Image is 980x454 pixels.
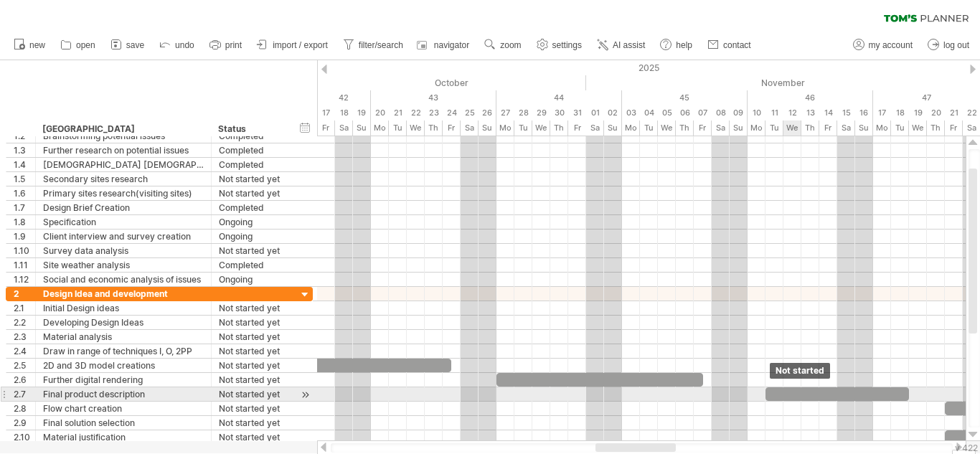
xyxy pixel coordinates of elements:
[43,201,204,214] div: Design Brief Creation
[658,105,676,120] div: Wednesday, 5 November 2025
[219,301,283,315] div: Not started yet
[479,120,496,136] div: Sunday, 26 October 2025
[14,158,35,171] div: 1.4
[43,373,204,387] div: Further digital rendering
[43,172,204,186] div: Secondary sites research
[43,258,204,272] div: Site weather analysis
[765,120,783,136] div: Tuesday, 11 November 2025
[219,402,283,415] div: Not started yet
[945,120,963,136] div: Friday, 21 November 2025
[568,105,586,120] div: Friday, 31 October 2025
[770,363,830,379] div: Not started
[622,105,640,120] div: Monday, 3 November 2025
[622,90,748,105] div: 45
[640,120,658,136] div: Tuesday, 4 November 2025
[955,443,978,453] div: v 422
[593,36,649,55] a: AI assist
[479,105,496,120] div: Sunday, 26 October 2025
[568,120,586,136] div: Friday, 31 October 2025
[532,105,550,120] div: Wednesday, 29 October 2025
[14,344,35,358] div: 2.4
[219,373,283,387] div: Not started yet
[225,40,242,50] span: print
[14,244,35,257] div: 1.10
[676,40,692,50] span: help
[730,105,748,120] div: Sunday, 9 November 2025
[586,105,604,120] div: Saturday, 1 November 2025
[924,36,974,55] a: log out
[748,90,873,105] div: 46
[219,230,283,243] div: Ongoing
[873,120,891,136] div: Monday, 17 November 2025
[359,40,403,50] span: filter/search
[550,120,568,136] div: Thursday, 30 October 2025
[156,36,199,55] a: undo
[43,158,204,171] div: [DEMOGRAPHIC_DATA] [DEMOGRAPHIC_DATA] MG research
[43,244,204,257] div: Survey data analysis
[14,430,35,444] div: 2.10
[909,120,927,136] div: Wednesday, 19 November 2025
[613,40,645,50] span: AI assist
[927,120,945,136] div: Thursday, 20 November 2025
[14,402,35,415] div: 2.8
[219,416,283,430] div: Not started yet
[748,120,765,136] div: Monday, 10 November 2025
[461,105,479,120] div: Saturday, 25 October 2025
[43,301,204,315] div: Initial Design ideas
[855,105,873,120] div: Sunday, 16 November 2025
[704,36,755,55] a: contact
[676,120,694,136] div: Thursday, 6 November 2025
[837,120,855,136] div: Saturday, 15 November 2025
[14,273,35,286] div: 1.12
[532,120,550,136] div: Wednesday, 29 October 2025
[76,40,95,50] span: open
[14,230,35,243] div: 1.9
[723,40,751,50] span: contact
[29,40,45,50] span: new
[748,105,765,120] div: Monday, 10 November 2025
[353,105,371,120] div: Sunday, 19 October 2025
[14,373,35,387] div: 2.6
[837,105,855,120] div: Saturday, 15 November 2025
[873,105,891,120] div: Monday, 17 November 2025
[712,120,730,136] div: Saturday, 8 November 2025
[712,105,730,120] div: Saturday, 8 November 2025
[496,90,622,105] div: 44
[640,105,658,120] div: Tuesday, 4 November 2025
[273,40,328,50] span: import / export
[586,120,604,136] div: Saturday, 1 November 2025
[126,40,144,50] span: save
[14,387,35,401] div: 2.7
[43,387,204,401] div: Final product description
[43,143,204,157] div: Further research on potential issues
[533,36,586,55] a: settings
[801,120,819,136] div: Thursday, 13 November 2025
[43,215,204,229] div: Specification
[694,120,712,136] div: Friday, 7 November 2025
[801,105,819,120] div: Thursday, 13 November 2025
[552,40,582,50] span: settings
[371,120,389,136] div: Monday, 20 October 2025
[14,416,35,430] div: 2.9
[415,36,473,55] a: navigator
[43,287,204,301] div: Design Idea and development
[335,105,353,120] div: Saturday, 18 October 2025
[219,330,283,344] div: Not started yet
[819,120,837,136] div: Friday, 14 November 2025
[389,105,407,120] div: Tuesday, 21 October 2025
[43,230,204,243] div: Client interview and survey creation
[253,36,332,55] a: import / export
[219,387,283,401] div: Not started yet
[339,36,407,55] a: filter/search
[765,105,783,120] div: Tuesday, 11 November 2025
[14,301,35,315] div: 2.1
[434,40,469,50] span: navigator
[500,40,521,50] span: zoom
[371,105,389,120] div: Monday, 20 October 2025
[317,105,335,120] div: Friday, 17 October 2025
[389,120,407,136] div: Tuesday, 21 October 2025
[14,316,35,329] div: 2.2
[481,36,525,55] a: zoom
[514,120,532,136] div: Tuesday, 28 October 2025
[317,120,335,136] div: Friday, 17 October 2025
